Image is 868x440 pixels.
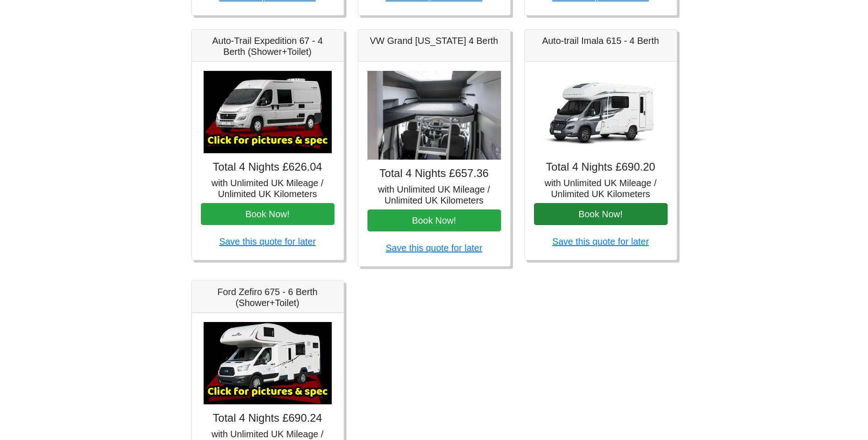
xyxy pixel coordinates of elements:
[204,322,332,404] img: Ford Zefiro 675 - 6 Berth (Shower+Toilet)
[534,177,668,199] h5: with Unlimited UK Mileage / Unlimited UK Kilometers
[534,203,668,225] button: Book Now!
[534,161,668,174] h4: Total 4 Nights £690.20
[219,236,316,247] a: Save this quote for later
[201,161,334,174] h4: Total 4 Nights £626.04
[537,71,665,153] img: Auto-trail Imala 615 - 4 Berth
[367,35,501,46] h5: VW Grand [US_STATE] 4 Berth
[201,412,334,425] h4: Total 4 Nights £690.24
[201,203,334,225] button: Book Now!
[386,243,482,253] a: Save this quote for later
[552,236,649,247] a: Save this quote for later
[367,71,501,160] img: VW Grand California 4 Berth
[204,71,332,153] img: Auto-Trail Expedition 67 - 4 Berth (Shower+Toilet)
[201,286,334,308] h5: Ford Zefiro 675 - 6 Berth (Shower+Toilet)
[201,35,334,57] h5: Auto-Trail Expedition 67 - 4 Berth (Shower+Toilet)
[367,167,501,180] h4: Total 4 Nights £657.36
[367,184,501,206] h5: with Unlimited UK Mileage / Unlimited UK Kilometers
[201,177,334,199] h5: with Unlimited UK Mileage / Unlimited UK Kilometers
[367,209,501,231] button: Book Now!
[534,35,668,46] h5: Auto-trail Imala 615 - 4 Berth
